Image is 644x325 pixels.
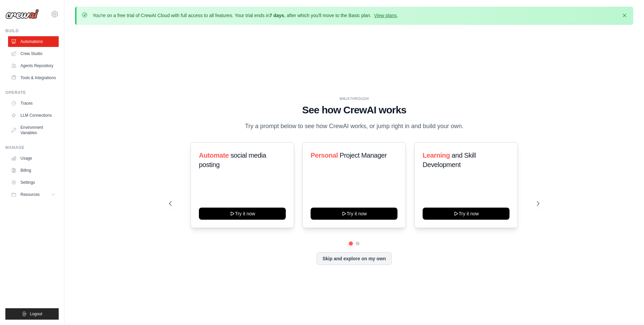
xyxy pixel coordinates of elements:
p: You're on a free trial of CrewAI Cloud with full access to all features. Your trial ends in , aft... [93,12,398,19]
p: Try a prompt below to see how CrewAI works, or jump right in and build your own. [241,121,467,131]
a: Traces [8,98,59,109]
h1: See how CrewAI works [169,104,539,116]
div: Build [5,28,59,34]
span: and Skill Development [423,152,476,168]
span: Personal [311,152,338,159]
a: Settings [8,177,59,188]
a: View plans [374,13,396,18]
span: Project Manager [340,152,387,159]
div: WALKTHROUGH [169,96,539,101]
button: Skip and explore on my own [317,252,391,265]
button: Logout [5,308,59,320]
a: Billing [8,165,59,176]
button: Try it now [199,208,286,220]
a: LLM Connections [8,110,59,121]
strong: 7 days [269,13,284,18]
span: Automate [199,152,229,159]
span: Logout [30,311,42,317]
span: Learning [423,152,450,159]
button: Resources [8,189,59,200]
a: Usage [8,153,59,164]
div: Manage [5,145,59,150]
button: Try it now [311,208,397,220]
span: social media posting [199,152,266,168]
div: Operate [5,90,59,95]
a: Automations [8,36,59,47]
button: Try it now [423,208,509,220]
img: Logo [5,9,39,19]
a: Agents Repository [8,60,59,71]
a: Tools & Integrations [8,72,59,83]
a: Environment Variables [8,122,59,138]
a: Crew Studio [8,48,59,59]
span: Resources [20,192,40,197]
